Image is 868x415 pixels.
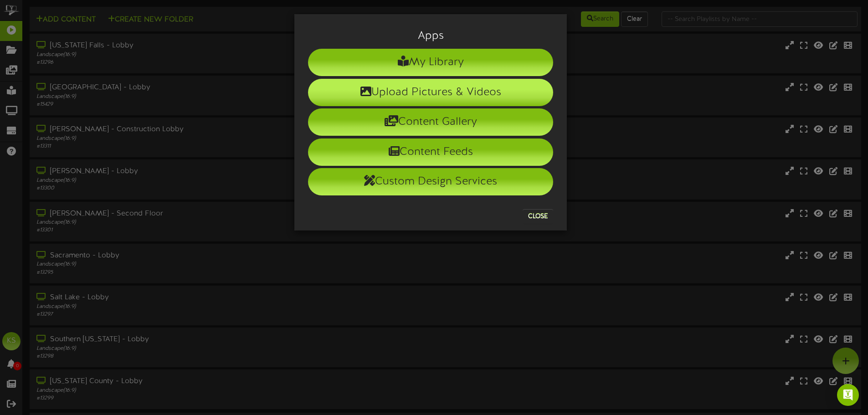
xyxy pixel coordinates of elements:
[308,108,553,136] li: Content Gallery
[308,138,553,166] li: Content Feeds
[308,79,553,106] li: Upload Pictures & Videos
[523,209,553,224] button: Close
[308,30,553,42] h3: Apps
[837,384,859,406] div: Open Intercom Messenger
[308,49,553,76] li: My Library
[308,168,553,195] li: Custom Design Services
